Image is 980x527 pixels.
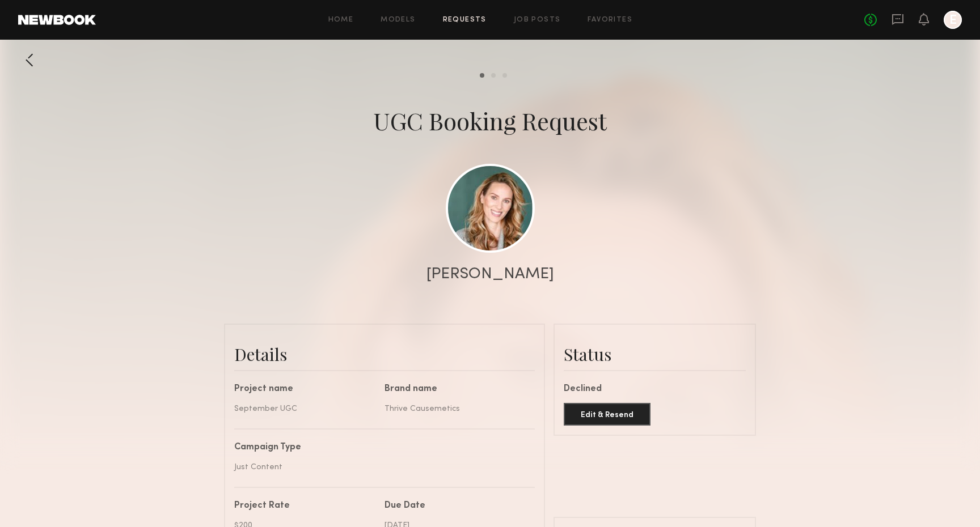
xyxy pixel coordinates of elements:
a: Requests [443,16,487,24]
a: Home [328,16,354,24]
div: Campaign Type [234,443,526,452]
div: [PERSON_NAME] [426,266,554,282]
div: Due Date [385,501,526,511]
div: Details [234,343,535,365]
div: Project name [234,385,376,394]
div: UGC Booking Request [373,105,607,137]
a: Favorites [588,16,632,24]
div: Thrive Causemetics [385,403,526,415]
div: Brand name [385,385,526,394]
div: September UGC [234,403,376,415]
div: Declined [564,385,746,394]
a: Job Posts [514,16,561,24]
a: E [944,11,962,29]
a: Models [381,16,415,24]
div: Status [564,343,746,365]
div: Just Content [234,461,526,473]
div: Project Rate [234,501,376,511]
button: Edit & Resend [564,403,650,426]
